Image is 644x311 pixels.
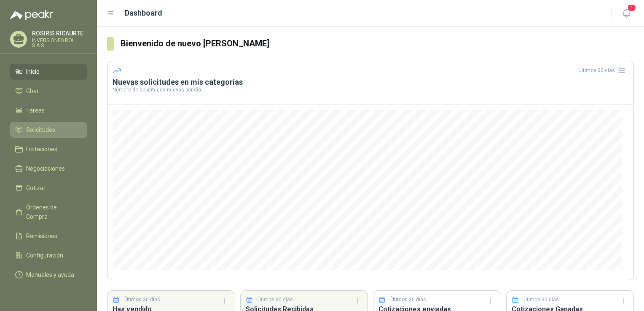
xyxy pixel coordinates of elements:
[10,64,87,80] a: Inicio
[10,228,87,244] a: Remisiones
[10,180,87,196] a: Cotizar
[10,10,53,20] img: Logo peakr
[125,7,162,19] h1: Dashboard
[32,38,87,48] p: INVERSIONES ROL S.A.S
[10,199,87,225] a: Órdenes de Compra
[10,141,87,157] a: Licitaciones
[113,87,628,92] p: Número de solicitudes nuevas por día
[26,106,45,115] span: Tareas
[627,4,636,12] span: 1
[26,183,46,193] span: Cotizar
[26,67,40,76] span: Inicio
[256,296,293,304] p: Últimos 30 días
[26,86,39,96] span: Chat
[10,122,87,138] a: Solicitudes
[26,164,65,173] span: Negociaciones
[26,270,74,279] span: Manuales y ayuda
[26,251,63,260] span: Configuración
[123,296,160,304] p: Últimos 30 días
[121,37,634,50] h3: Bienvenido de nuevo [PERSON_NAME]
[10,267,87,283] a: Manuales y ayuda
[10,102,87,118] a: Tareas
[522,296,559,304] p: Últimos 30 días
[26,145,57,154] span: Licitaciones
[578,64,628,77] div: Últimos 30 días
[10,161,87,177] a: Negociaciones
[26,125,55,134] span: Solicitudes
[26,203,79,221] span: Órdenes de Compra
[10,83,87,99] a: Chat
[26,231,57,241] span: Remisiones
[10,247,87,263] a: Configuración
[389,296,426,304] p: Últimos 30 días
[619,6,634,21] button: 1
[32,30,87,36] p: ROSIRIS RICAURTE
[113,77,628,87] h3: Nuevas solicitudes en mis categorías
